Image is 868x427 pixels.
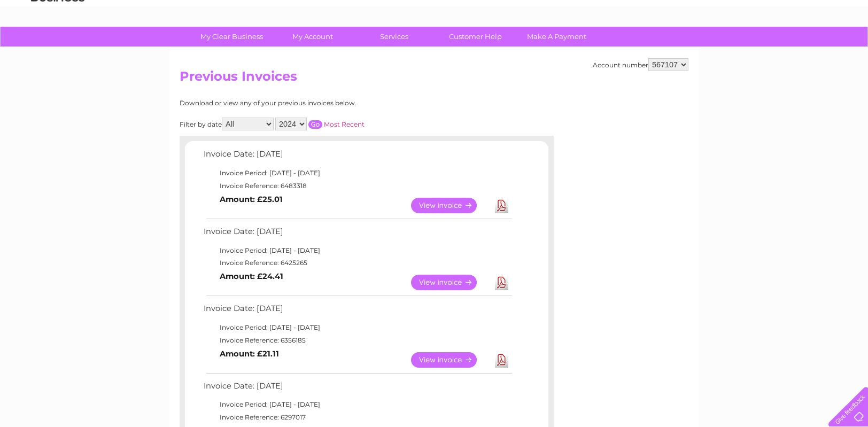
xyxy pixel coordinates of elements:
a: Log out [833,45,858,53]
a: My Account [269,27,357,46]
a: Download [495,198,508,213]
td: Invoice Date: [DATE] [201,147,514,167]
b: Amount: £21.11 [220,349,279,359]
a: My Clear Business [188,27,276,46]
a: Telecoms [737,45,769,53]
div: Clear Business is a trading name of Verastar Limited (registered in [GEOGRAPHIC_DATA] No. 3667643... [182,6,687,52]
td: Invoice Reference: 6356185 [201,334,514,347]
div: Account number [593,58,688,71]
a: 0333 014 3131 [666,5,740,19]
td: Invoice Period: [DATE] - [DATE] [201,167,514,180]
img: logo.png [30,28,85,60]
a: Water [680,45,700,53]
b: Amount: £25.01 [220,195,283,204]
a: Download [495,275,508,290]
td: Invoice Reference: 6297017 [201,411,514,424]
a: Energy [707,45,730,53]
td: Invoice Period: [DATE] - [DATE] [201,321,514,334]
div: Filter by date [180,118,460,130]
a: View [411,198,490,213]
a: View [411,275,490,290]
a: Contact [797,45,823,53]
td: Invoice Period: [DATE] - [DATE] [201,244,514,257]
td: Invoice Date: [DATE] [201,301,514,321]
a: Customer Help [431,27,520,46]
b: Amount: £24.41 [220,271,283,281]
a: Services [350,27,438,46]
a: Most Recent [324,120,365,128]
a: Blog [775,45,790,53]
a: View [411,352,490,368]
td: Invoice Period: [DATE] - [DATE] [201,398,514,411]
td: Invoice Reference: 6483318 [201,180,514,192]
a: Make A Payment [513,27,601,46]
td: Invoice Date: [DATE] [201,379,514,399]
td: Invoice Date: [DATE] [201,224,514,244]
h2: Previous Invoices [180,69,688,89]
div: Download or view any of your previous invoices below. [180,99,460,107]
a: Download [495,352,508,368]
td: Invoice Reference: 6425265 [201,257,514,269]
